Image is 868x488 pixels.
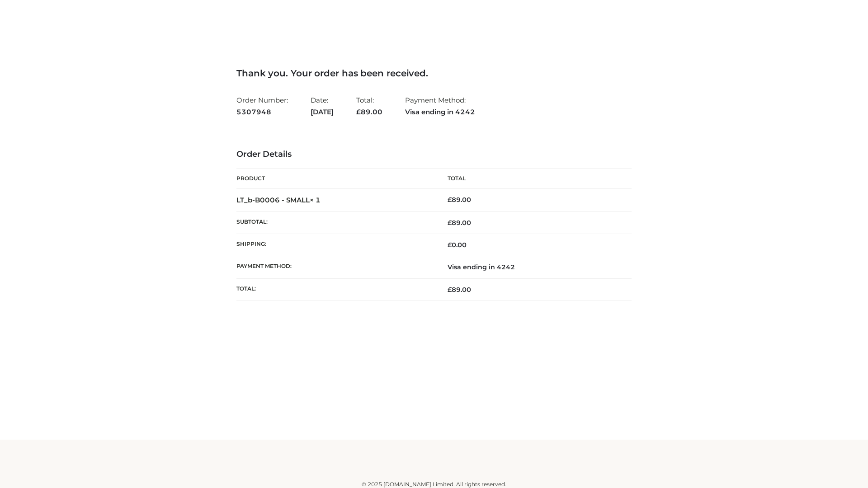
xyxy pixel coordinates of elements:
th: Subtotal: [236,211,434,234]
th: Payment method: [236,256,434,278]
th: Total [434,169,632,189]
li: Payment Method: [405,92,475,120]
td: Visa ending in 4242 [434,256,632,278]
span: £ [448,219,452,227]
strong: [DATE] [311,106,334,118]
strong: LT_b-B0006 - SMALL [236,196,321,204]
strong: Visa ending in 4242 [405,106,475,118]
h3: Thank you. Your order has been received. [236,68,632,79]
h3: Order Details [236,150,632,160]
li: Date: [311,92,334,120]
li: Order Number: [236,92,288,120]
th: Shipping: [236,234,434,256]
strong: × 1 [310,196,321,204]
span: £ [448,286,452,294]
bdi: 89.00 [448,196,471,204]
span: £ [448,241,452,249]
li: Total: [356,92,382,120]
th: Total: [236,278,434,300]
strong: 5307948 [236,106,288,118]
span: 89.00 [448,219,471,227]
th: Product [236,169,434,189]
bdi: 0.00 [448,241,467,249]
span: £ [356,108,361,116]
span: £ [448,196,452,204]
span: 89.00 [448,286,471,294]
span: 89.00 [356,108,382,116]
